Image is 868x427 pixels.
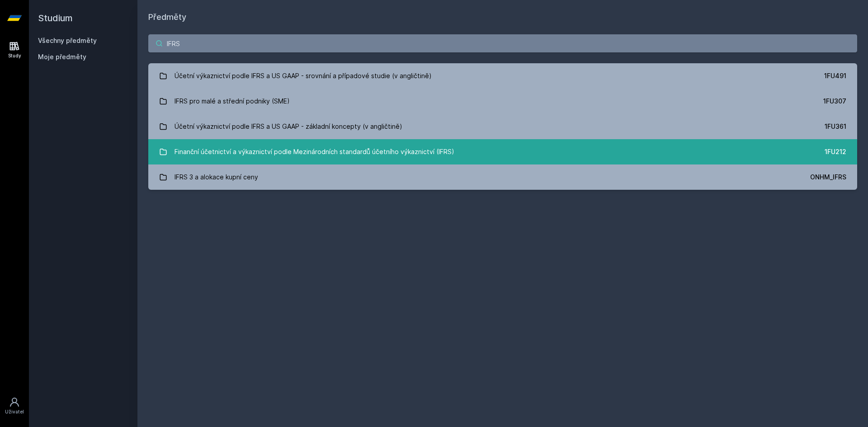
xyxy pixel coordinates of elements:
a: Účetní výkaznictví podle IFRS a US GAAP - srovnání a případové studie (v angličtině) 1FU491 [148,63,857,89]
div: 1FU491 [824,71,846,80]
div: 1FU307 [823,97,846,106]
a: IFRS 3 a alokace kupní ceny ONHM_IFRS [148,164,857,190]
div: Study [8,52,21,59]
a: IFRS pro malé a střední podniky (SME) 1FU307 [148,89,857,114]
div: Uživatel [5,408,24,415]
a: Finanční účetnictví a výkaznictví podle Mezinárodních standardů účetního výkaznictví (IFRS) 1FU212 [148,139,857,164]
div: IFRS pro malé a střední podniky (SME) [175,92,290,110]
h1: Předměty [148,11,857,23]
div: 1FU212 [825,147,846,156]
span: Moje předměty [38,52,86,61]
a: Všechny předměty [38,37,97,44]
a: Účetní výkaznictví podle IFRS a US GAAP - základní koncepty (v angličtině) 1FU361 [148,114,857,139]
div: 1FU361 [825,122,846,131]
a: Study [2,36,27,64]
input: Název nebo ident předmětu… [148,34,857,52]
div: Účetní výkaznictví podle IFRS a US GAAP - srovnání a případové studie (v angličtině) [175,67,432,85]
div: ONHM_IFRS [810,173,846,182]
a: Uživatel [2,392,27,420]
div: Finanční účetnictví a výkaznictví podle Mezinárodních standardů účetního výkaznictví (IFRS) [175,143,454,161]
div: IFRS 3 a alokace kupní ceny [175,168,258,186]
div: Účetní výkaznictví podle IFRS a US GAAP - základní koncepty (v angličtině) [175,117,402,136]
